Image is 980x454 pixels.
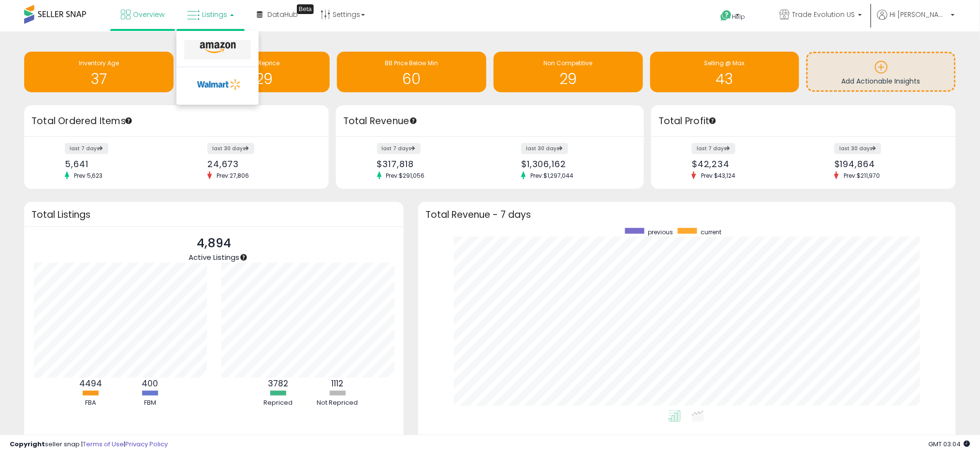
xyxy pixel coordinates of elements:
[10,440,45,449] strong: Copyright
[267,10,298,19] span: DataHub
[207,159,312,169] div: 24,673
[297,4,314,14] div: Tooltip anchor
[61,398,119,408] div: FBA
[212,171,254,180] span: Prev: 27,806
[834,143,881,154] label: last 30 days
[249,398,307,408] div: Repriced
[713,2,764,31] a: Help
[658,114,949,128] h3: Total Profit
[425,211,949,218] h3: Total Revenue - 7 days
[526,171,578,180] span: Prev: $1,297,044
[268,378,288,389] b: 3782
[792,10,855,19] span: Trade Evolution US
[385,59,439,67] span: BB Price Below Min
[839,171,885,180] span: Prev: $211,970
[494,52,643,92] a: Non Competitive 29
[521,159,627,169] div: $1,306,162
[381,171,430,180] span: Prev: $291,056
[708,116,717,125] div: Tooltip anchor
[521,143,568,154] label: last 30 days
[655,71,795,87] h1: 43
[83,440,124,449] a: Terms of Use
[124,116,133,125] div: Tooltip anchor
[409,116,418,125] div: Tooltip anchor
[701,228,721,236] span: current
[125,440,168,449] a: Privacy Policy
[704,59,745,67] span: Selling @ Max
[808,53,954,90] a: Add Actionable Insights
[121,398,179,408] div: FBM
[890,10,948,19] span: Hi [PERSON_NAME]
[189,252,239,262] span: Active Listings
[842,76,921,86] span: Add Actionable Insights
[202,10,227,19] span: Listings
[878,10,955,31] a: Hi [PERSON_NAME]
[342,71,482,87] h1: 60
[343,114,637,128] h3: Total Revenue
[31,211,396,218] h3: Total Listings
[29,71,169,87] h1: 37
[650,52,800,92] a: Selling @ Max 43
[31,114,322,128] h3: Total Ordered Items
[239,253,248,262] div: Tooltip anchor
[732,13,746,21] span: Help
[692,143,735,154] label: last 7 days
[377,143,421,154] label: last 7 days
[332,378,344,389] b: 1112
[207,143,254,154] label: last 30 days
[65,159,169,169] div: 5,641
[834,159,939,169] div: $194,864
[79,59,119,67] span: Inventory Age
[79,378,102,389] b: 4494
[648,228,673,236] span: previous
[544,59,593,67] span: Non Competitive
[69,171,107,180] span: Prev: 5,623
[696,171,740,180] span: Prev: $43,124
[133,10,164,19] span: Overview
[142,378,158,389] b: 400
[692,159,796,169] div: $42,234
[720,10,732,22] i: Get Help
[929,440,970,449] span: 2025-10-8 03:04 GMT
[189,234,239,253] p: 4,894
[498,71,638,87] h1: 29
[308,398,366,408] div: Not Repriced
[377,159,483,169] div: $317,818
[10,440,168,449] div: seller snap | |
[337,52,486,92] a: BB Price Below Min 60
[24,52,174,92] a: Inventory Age 37
[65,143,108,154] label: last 7 days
